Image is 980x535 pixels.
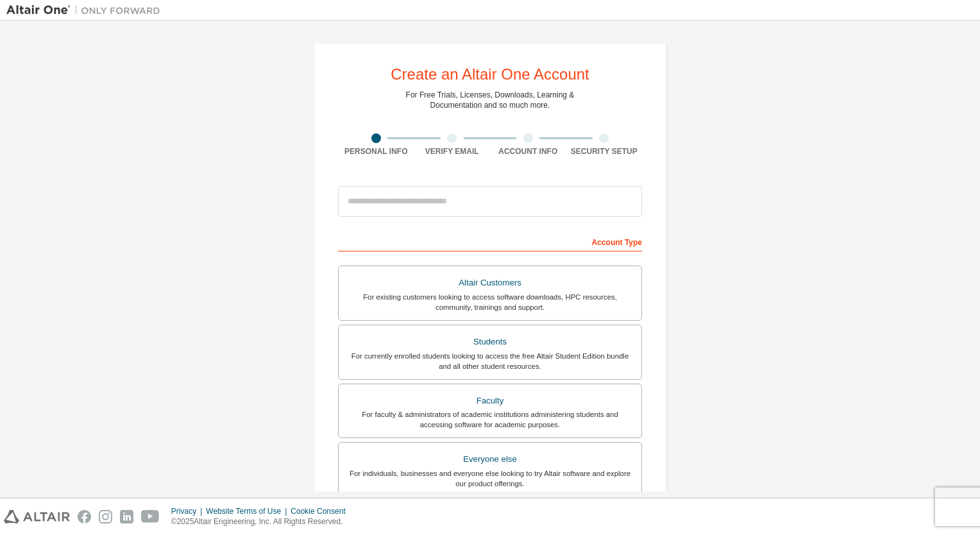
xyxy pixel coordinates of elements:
[78,510,91,523] img: facebook.svg
[6,4,167,17] img: Altair One
[490,146,566,157] div: Account Info
[346,333,634,351] div: Students
[338,231,642,251] div: Account Type
[99,510,112,523] img: instagram.svg
[414,146,491,157] div: Verify Email
[291,506,353,516] div: Cookie Consent
[171,506,206,516] div: Privacy
[346,468,634,489] div: For individuals, businesses and everyone else looking to try Altair software and explore our prod...
[120,510,133,523] img: linkedin.svg
[346,292,634,312] div: For existing customers looking to access software downloads, HPC resources, community, trainings ...
[346,409,634,430] div: For faculty & administrators of academic institutions administering students and accessing softwa...
[141,510,160,523] img: youtube.svg
[346,274,634,292] div: Altair Customers
[4,510,70,523] img: altair_logo.svg
[346,392,634,410] div: Faculty
[566,146,643,157] div: Security Setup
[406,90,575,110] div: For Free Trials, Licenses, Downloads, Learning & Documentation and so much more.
[346,450,634,468] div: Everyone else
[391,67,589,82] div: Create an Altair One Account
[206,506,291,516] div: Website Terms of Use
[338,146,414,157] div: Personal Info
[171,516,353,527] p: © 2025 Altair Engineering, Inc. All Rights Reserved.
[346,351,634,371] div: For currently enrolled students looking to access the free Altair Student Edition bundle and all ...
